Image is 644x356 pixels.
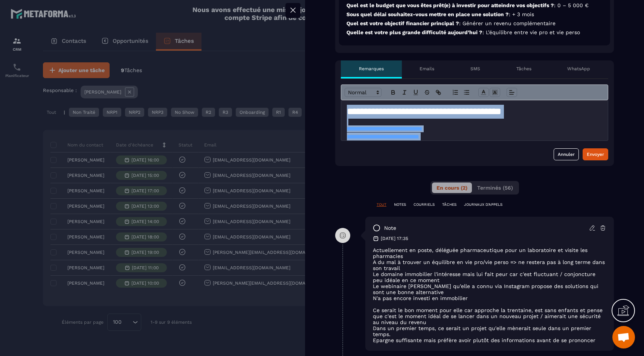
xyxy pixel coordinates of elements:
[612,326,635,348] div: Ouvrir le chat
[420,66,434,72] p: Emails
[381,235,408,241] p: [DATE] 17:35
[373,325,606,337] p: Dans un premier temps, ce serait un projet qu'elle mènerait seule dans un premier temps.
[373,259,606,271] p: A du mal à trouver un équilibre en vie pro/vie perso => ne restera pas à long terme dans son travail
[554,2,589,8] span: : 0 – 5 000 €
[373,283,606,295] p: Le webinaire [PERSON_NAME] qu’elle a connu via Instagram propose des solutions qui sont une bonne...
[346,11,603,18] p: Sous quel délai souhaitez-vous mettre en place une solution ?
[554,148,579,160] button: Annuler
[384,225,396,232] p: note
[346,29,603,36] p: Quelle est votre plus grande difficulté aujourd’hui ?
[346,20,603,27] p: Quel est votre objectif financier principal ?
[373,295,606,301] p: N'a pas encore investi en immobilier
[567,66,590,72] p: WhatsApp
[432,183,472,193] button: En cours (2)
[414,202,435,207] p: COURRIELS
[373,307,606,325] p: Ce serait le bon moment pour elle car approche la trentaine, est sans enfants et pense que c'est ...
[373,271,606,283] p: Le domaine immobilier l'intéresse mais lui fait peur car c'est fluctuant / conjoncture peu idéale...
[346,2,603,9] p: Quel est le budget que vous êtes prêt(e) à investir pour atteindre vos objectifs ?
[477,185,513,191] span: Terminés (56)
[583,148,608,160] button: Envoyer
[587,151,604,158] div: Envoyer
[516,66,531,72] p: Tâches
[436,185,467,191] span: En cours (2)
[482,29,580,35] span: : L’équilibre entre vie pro et vie perso
[509,11,534,17] span: : + 3 mois
[373,337,606,343] p: Epargne suffisante mais préfère avoir plutôt des informations avant de se prononcer
[442,202,456,207] p: TÂCHES
[459,20,555,26] span: : Générer un revenu complémentaire
[377,202,386,207] p: TOUT
[464,202,502,207] p: JOURNAUX D'APPELS
[470,66,480,72] p: SMS
[473,183,517,193] button: Terminés (56)
[394,202,406,207] p: NOTES
[373,247,606,259] p: Actuellement en poste, déléguée pharmaceutique pour un laboratoire et visite les pharmacies
[359,66,384,72] p: Remarques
